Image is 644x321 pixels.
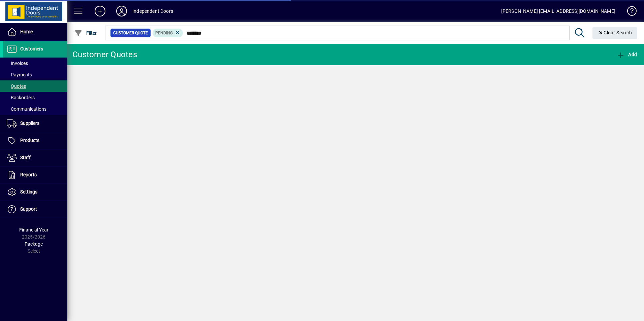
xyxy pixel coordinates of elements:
span: Staff [20,155,31,160]
span: Add [617,52,637,57]
span: Customers [20,46,43,51]
a: Payments [3,69,67,80]
span: Quotes [7,83,26,89]
button: Clear [592,27,638,39]
span: Products [20,138,39,143]
a: Suppliers [3,115,67,132]
button: Add [615,48,639,61]
button: Add [89,5,111,17]
div: Independent Doors [132,6,173,16]
span: Payments [7,72,32,77]
span: Communications [7,106,46,112]
button: Profile [111,5,132,17]
a: Quotes [3,80,67,92]
a: Knowledge Base [622,1,636,23]
span: Clear Search [598,30,632,35]
span: Invoices [7,61,28,66]
span: Filter [74,30,97,36]
a: Invoices [3,58,67,69]
span: Settings [20,189,37,194]
a: Support [3,201,67,218]
div: Customer Quotes [72,49,137,60]
a: Home [3,24,67,40]
a: Reports [3,167,67,183]
span: Support [20,206,37,212]
span: Backorders [7,95,35,100]
a: Products [3,132,67,149]
a: Staff [3,149,67,166]
a: Settings [3,184,67,201]
div: [PERSON_NAME] [EMAIL_ADDRESS][DOMAIN_NAME] [501,6,615,16]
a: Backorders [3,92,67,103]
a: Communications [3,103,67,115]
button: Filter [73,27,99,39]
span: Suppliers [20,120,39,126]
span: Reports [20,172,37,177]
span: Financial Year [19,227,49,233]
span: Home [20,29,33,34]
span: Customer Quote [113,30,148,36]
span: Pending [155,31,173,35]
mat-chip: Pending Status: Pending [153,29,183,37]
span: Package [25,241,43,247]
